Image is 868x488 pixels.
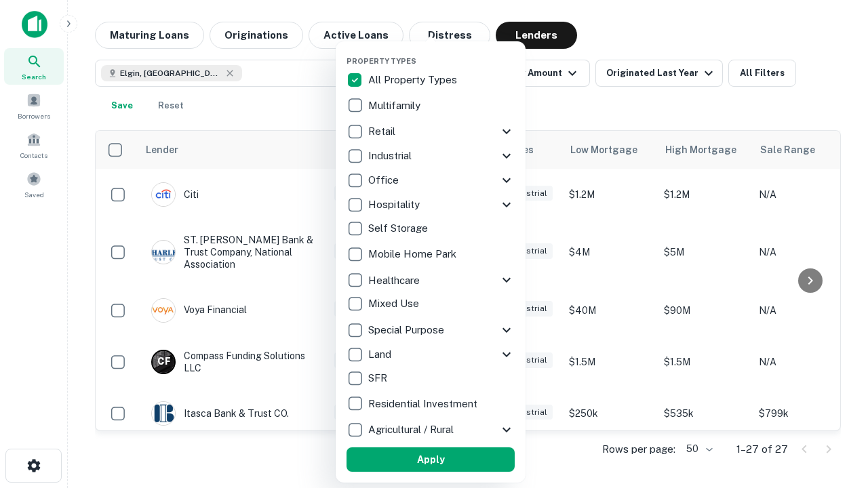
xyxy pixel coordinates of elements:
[368,346,394,363] p: Land
[368,72,460,88] p: All Property Types
[347,144,515,168] div: Industrial
[368,422,456,438] p: Agricultural / Rural
[368,272,422,289] p: Healthcare
[368,123,398,140] p: Retail
[347,318,515,342] div: Special Purpose
[347,268,515,292] div: Healthcare
[368,148,414,164] p: Industrial
[347,342,515,367] div: Land
[347,119,515,144] div: Retail
[368,296,422,312] p: Mixed Use
[368,220,431,237] p: Self Storage
[368,197,422,213] p: Hospitality
[368,370,390,386] p: SFR
[368,322,447,338] p: Special Purpose
[368,246,459,262] p: Mobile Home Park
[347,447,515,472] button: Apply
[368,396,480,412] p: Residential Investment
[347,57,416,65] span: Property Types
[368,172,401,188] p: Office
[347,192,515,217] div: Hospitality
[347,168,515,192] div: Office
[368,98,423,114] p: Multifamily
[800,336,868,401] iframe: Chat Widget
[347,418,515,442] div: Agricultural / Rural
